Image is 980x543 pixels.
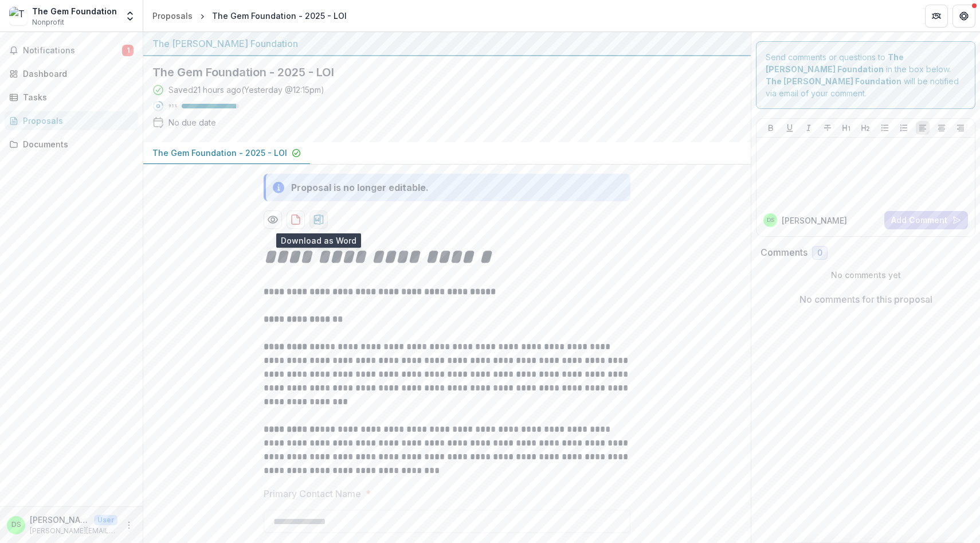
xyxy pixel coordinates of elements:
h2: The Gem Foundation - 2025 - LOI [152,65,723,79]
p: No comments for this proposal [799,292,932,306]
a: Documents [5,135,138,154]
img: The Gem Foundation [9,7,28,25]
button: Bold [764,121,778,135]
button: Get Help [952,5,975,28]
button: More [122,518,136,532]
a: Proposals [5,111,138,130]
button: Underline [783,121,797,135]
span: 0 [817,248,822,258]
a: Tasks [5,88,138,107]
strong: The [PERSON_NAME] Foundation [766,76,901,86]
div: Dwight Saunders [767,217,774,223]
button: Preview 7f4ea6a0-3535-40f1-b0d1-bb6acb12ed68-0.pdf [264,210,282,229]
span: Nonprofit [32,17,64,28]
h2: Comments [761,247,807,258]
button: Align Right [954,121,967,135]
div: Proposals [152,10,193,22]
button: Partners [925,5,948,28]
button: Heading 2 [859,121,872,135]
button: Heading 1 [840,121,853,135]
div: Saved 21 hours ago ( Yesterday @ 12:15pm ) [168,84,324,96]
button: Add Comment [884,211,968,229]
button: Align Center [935,121,948,135]
a: Proposals [148,7,197,24]
div: The [PERSON_NAME] Foundation [152,37,742,50]
div: The Gem Foundation - 2025 - LOI [212,10,347,22]
p: No comments yet [761,269,971,281]
div: No due date [168,116,216,128]
p: Primary Contact Name [264,487,361,501]
div: Dwight Saunders [11,521,21,529]
p: [PERSON_NAME][EMAIL_ADDRESS][DOMAIN_NAME] [30,526,117,536]
div: Send comments or questions to in the box below. will be notified via email of your comment. [756,41,975,109]
button: Notifications1 [5,41,138,60]
button: Align Left [916,121,930,135]
button: Strike [821,121,834,135]
button: Bullet List [878,121,892,135]
p: 95 % [168,102,177,110]
button: Open entity switcher [122,5,138,28]
div: Proposals [23,115,129,127]
p: User [94,515,117,525]
button: download-proposal [309,210,328,229]
div: Dashboard [23,68,129,80]
button: download-proposal [287,210,305,229]
span: Notifications [23,46,122,56]
div: The Gem Foundation [32,5,117,17]
p: [PERSON_NAME] [30,514,89,526]
button: Ordered List [897,121,911,135]
a: Dashboard [5,64,138,83]
p: The Gem Foundation - 2025 - LOI [152,147,287,159]
nav: breadcrumb [148,7,351,24]
div: Proposal is no longer editable. [291,181,429,194]
button: Italicize [802,121,816,135]
div: Tasks [23,91,129,103]
div: Documents [23,138,129,150]
span: 1 [122,45,134,56]
p: [PERSON_NAME] [782,214,847,226]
